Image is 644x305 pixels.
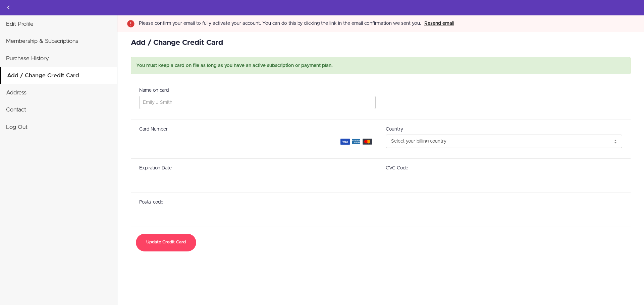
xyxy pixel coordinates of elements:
label: Postal code [139,199,163,206]
button: Resend email [422,20,456,27]
h2: Add / Change Credit Card [131,39,631,47]
img: visa-8f9efe7553852c98209ef41061ef9f73467e2e213fe940e07ae9ab43f636d283.svg [340,139,350,145]
iframe: Secure payment input frame [386,173,622,187]
button: Update Credit Card [136,234,196,251]
label: CVC Code [386,164,408,172]
svg: Back to courses [4,3,12,11]
span: You must keep a card on file as long as you have an active subscription or payment plan. [136,63,333,68]
iframe: Secure payment input frame [139,135,376,148]
a: Add / Change Credit Card [1,67,117,84]
img: mastercard-2369162d32348b52e509e9711f30e7c7ace4ae32a446ca26c283facf08c36021.svg [363,139,372,145]
img: american_express-c3395370155f68783beadd8f5a4104504a5a0a93e935d113b10003b1a47bc3eb.svg [351,137,361,146]
label: Card Number [139,126,168,133]
label: Name on card [139,87,169,94]
iframe: Secure payment input frame [139,208,376,221]
label: Expiration Date [139,164,172,172]
div: Please confirm your email to fully activate your account. You can do this by clicking the link in... [139,20,421,27]
input: Emily J Smith [139,96,376,109]
label: Country [386,126,403,133]
iframe: Secure payment input frame [139,173,376,187]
